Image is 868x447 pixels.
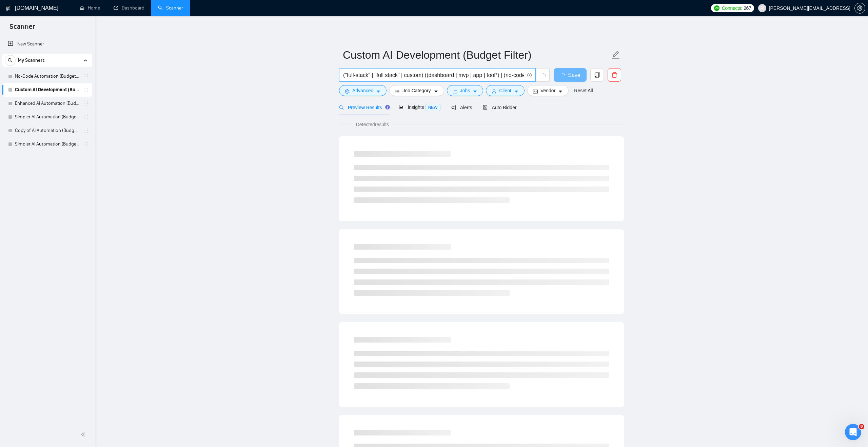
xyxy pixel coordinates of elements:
img: upwork-logo.png [714,5,719,11]
span: Advanced [352,87,373,94]
span: My Scanners [18,54,45,67]
span: bars [395,89,400,94]
span: edit [611,51,620,59]
span: 267 [744,4,751,12]
input: Search Freelance Jobs... [343,71,524,79]
span: caret-down [434,89,438,94]
a: Enhanced AI Automation (Budget Filters) [15,97,79,110]
span: loading [540,73,546,79]
span: robot [483,105,488,110]
span: Vendor [540,87,555,94]
span: Client [499,87,511,94]
span: holder [83,141,89,147]
img: logo [6,3,11,14]
span: double-left [81,431,87,438]
a: Simpler AI Automation (Budget Filters) [15,137,79,151]
a: Copy of AI Automation (Budget Filters) [15,124,79,137]
span: user [760,6,765,11]
a: Custom AI Development (Budget Filter) [15,83,79,97]
span: holder [83,114,89,120]
span: 8 [859,424,864,429]
a: searchScanner [158,5,183,11]
span: holder [83,87,89,93]
span: search [5,58,15,63]
button: Save [554,68,587,82]
a: setting [854,5,865,11]
a: Simpler AI Automation (Budget Filters) [15,110,79,124]
span: caret-down [376,89,381,94]
span: folder [453,89,457,94]
span: info-circle [527,73,532,77]
span: caret-down [514,89,519,94]
button: search [5,55,16,66]
span: setting [345,89,350,94]
button: idcardVendorcaret-down [527,85,569,96]
a: Reset All [574,87,593,94]
span: Auto Bidder [483,105,516,110]
a: New Scanner [8,37,87,51]
button: folderJobscaret-down [447,85,484,96]
a: dashboardDashboard [114,5,144,11]
button: barsJob Categorycaret-down [389,85,444,96]
span: loading [560,73,568,79]
span: area-chart [399,105,403,110]
span: setting [855,5,865,11]
span: idcard [533,89,538,94]
a: homeHome [80,5,100,11]
span: Jobs [460,87,470,94]
input: Scanner name... [343,46,610,63]
span: Detected results [351,121,394,128]
span: Scanner [4,22,40,36]
span: user [492,89,496,94]
span: Save [568,71,580,79]
span: Connects: [722,4,742,12]
span: NEW [426,104,440,111]
span: holder [83,101,89,106]
iframe: Intercom live chat [845,424,861,440]
span: caret-down [473,89,477,94]
span: Preview Results [339,105,388,110]
button: delete [608,68,621,82]
span: search [339,105,344,110]
span: Insights [399,104,440,110]
span: holder [83,128,89,133]
span: Job Category [402,87,431,94]
span: delete [608,72,621,78]
span: holder [83,74,89,79]
div: Tooltip anchor [384,104,391,110]
button: copy [590,68,604,82]
li: My Scanners [2,54,92,151]
button: setting [854,3,865,14]
span: caret-down [558,89,563,94]
li: New Scanner [2,37,92,51]
span: notification [451,105,456,110]
button: userClientcaret-down [486,85,525,96]
span: copy [591,72,604,78]
span: Alerts [451,105,472,110]
a: No-Code Automation (Budget Filters) [15,70,79,83]
button: settingAdvancedcaret-down [339,85,387,96]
